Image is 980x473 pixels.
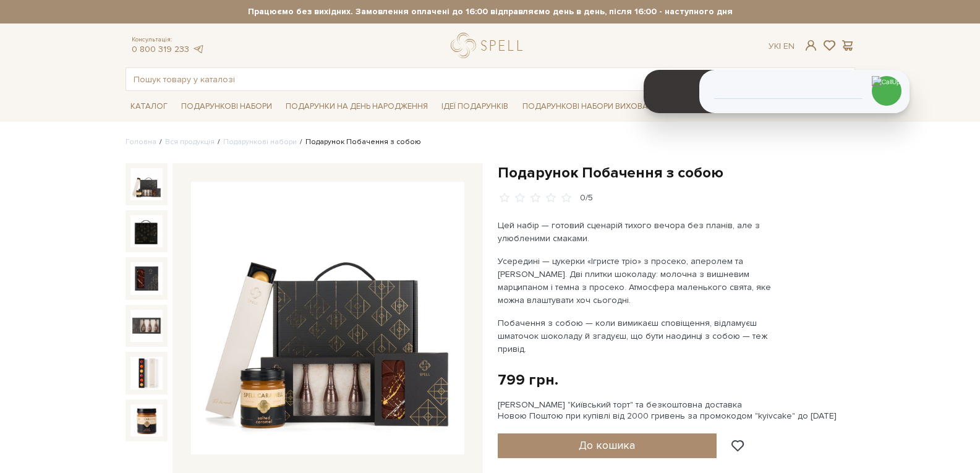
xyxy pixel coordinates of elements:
img: Подарунок Побачення з собою [130,168,163,200]
span: До кошика [579,438,635,452]
h1: Подарунок Побачення з собою [498,163,855,182]
input: Пошук товару у каталозі [126,68,826,90]
p: Цей набір — готовий сценарій тихого вечора без планів, але з улюбленими смаками. [498,219,788,245]
strong: Працюємо без вихідних. Замовлення оплачені до 16:00 відправляємо день в день, після 16:00 - насту... [126,6,855,17]
a: Подарункові набори [223,137,297,147]
img: Подарунок Побачення з собою [130,262,163,294]
a: Подарунки на День народження [281,97,433,116]
p: Усередині — цукерки «Ігристе тріо» з просеко, аперолем та [PERSON_NAME]. Дві плитки шоколаду: мол... [498,255,788,307]
img: Подарунок Побачення з собою [130,310,163,342]
a: Ідеї подарунків [437,97,513,116]
div: [PERSON_NAME] "Київський торт" та безкоштовна доставка Новою Поштою при купівлі від 2000 гривень ... [498,399,855,422]
a: 0 800 319 233 [132,44,189,54]
div: 0/5 [580,192,593,204]
img: Подарунок Побачення з собою [191,182,464,455]
button: До кошика [498,433,717,458]
a: telegram [192,44,205,54]
p: Побачення з собою — коли вимикаєш сповіщення, відламуєш шматочок шоколаду й згадуєш, що бути наод... [498,317,788,356]
a: Подарункові набори [176,97,277,116]
div: 799 грн. [498,370,558,390]
li: Подарунок Побачення з собою [297,137,421,148]
a: logo [451,33,528,58]
button: Пошук товару у каталозі [826,68,854,90]
img: Подарунок Побачення з собою [130,215,163,247]
a: Вся продукція [165,137,215,147]
span: Консультація: [132,36,205,44]
img: Подарунок Побачення з собою [130,357,163,389]
span: | [779,41,781,51]
a: En [783,41,795,51]
img: Подарунок Побачення з собою [130,404,163,437]
div: Ук [769,41,795,52]
a: Головна [126,137,156,147]
a: Подарункові набори вихователю [518,96,676,117]
a: Каталог [126,97,173,116]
